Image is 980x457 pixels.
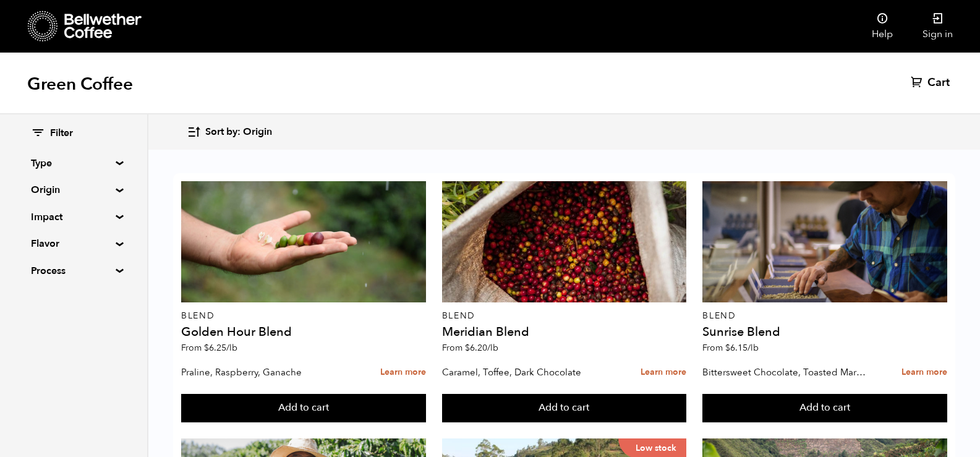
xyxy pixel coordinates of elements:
p: Caramel, Toffee, Dark Chocolate [442,363,608,382]
span: From [181,342,237,354]
button: Sort by: Origin [187,117,272,147]
span: Cart [927,75,950,90]
span: $ [465,342,470,354]
summary: Flavor [31,236,116,251]
h4: Sunrise Blend [702,326,947,338]
p: Blend [702,312,947,320]
span: /lb [487,342,498,354]
h4: Meridian Blend [442,326,687,338]
h4: Golden Hour Blend [181,326,426,338]
span: From [442,342,498,354]
span: /lb [226,342,237,354]
summary: Process [31,263,116,278]
span: /lb [748,342,759,354]
summary: Impact [31,210,116,224]
a: Learn more [380,359,426,386]
bdi: 6.25 [204,342,237,354]
button: Add to cart [181,394,426,422]
summary: Origin [31,182,116,197]
p: Praline, Raspberry, Ganache [181,363,347,382]
span: $ [204,342,209,354]
h1: Green Coffee [27,73,133,95]
p: Blend [181,312,426,320]
bdi: 6.15 [725,342,759,354]
bdi: 6.20 [465,342,498,354]
p: Blend [442,312,687,320]
a: Learn more [901,359,947,386]
a: Learn more [641,359,686,386]
span: Filter [50,127,73,140]
button: Add to cart [442,394,687,422]
a: Cart [911,75,953,90]
p: Bittersweet Chocolate, Toasted Marshmallow, Candied Orange, Praline [702,363,869,382]
summary: Type [31,156,116,171]
span: Sort by: Origin [205,126,272,139]
span: From [702,342,759,354]
span: $ [725,342,730,354]
button: Add to cart [702,394,947,422]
